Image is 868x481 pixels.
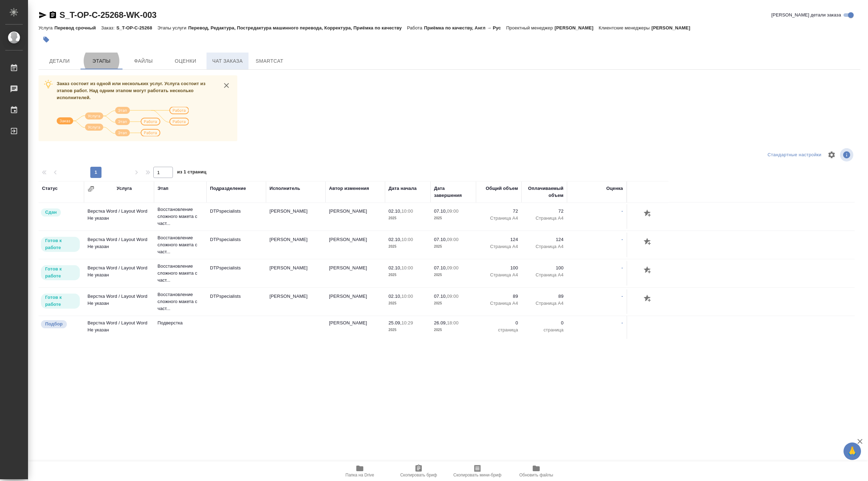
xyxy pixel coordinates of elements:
[388,300,427,307] p: 2025
[622,320,623,325] a: -
[388,243,427,250] p: 2025
[622,208,623,214] a: -
[479,236,518,243] p: 124
[622,294,623,299] a: -
[447,294,458,299] p: 09:00
[206,233,266,257] td: DTPspecialists
[598,25,651,30] p: Клиентские менеджеры
[434,320,447,325] p: 26.09,
[434,272,472,279] p: 2025
[479,208,518,215] p: 72
[157,291,203,312] p: Восстановление сложного макета с част...
[87,185,94,192] button: Сгруппировать
[479,272,518,279] p: Страница А4
[434,237,447,242] p: 07.10,
[424,25,506,30] p: Приёмка по качеству, Англ → Рус
[771,12,841,19] span: [PERSON_NAME] детали заказа
[434,265,447,270] p: 07.10,
[622,265,623,270] a: -
[486,185,518,192] div: Общий объем
[266,204,325,229] td: [PERSON_NAME]
[479,319,518,327] p: 0
[479,293,518,300] p: 89
[177,168,206,178] span: из 1 страниц
[84,204,154,229] td: Верстка Word / Layout Word Не указан
[434,185,472,199] div: Дата завершения
[525,327,563,334] p: страница
[766,150,823,160] div: split button
[269,185,300,192] div: Исполнитель
[157,234,203,255] p: Восстановление сложного макета с част...
[169,57,202,66] span: Оценки
[266,289,325,314] td: [PERSON_NAME]
[401,320,413,325] p: 10:29
[84,289,154,314] td: Верстка Word / Layout Word Не указан
[479,264,518,272] p: 100
[525,185,563,199] div: Оплачиваемый объем
[388,294,401,299] p: 02.10,
[49,11,57,19] button: Скопировать ссылку
[525,208,563,215] p: 72
[447,237,458,242] p: 09:00
[434,294,447,299] p: 07.10,
[555,25,599,30] p: [PERSON_NAME]
[434,327,472,334] p: 2025
[447,320,458,325] p: 18:00
[407,25,424,30] p: Работа
[388,237,401,242] p: 02.10,
[434,208,447,214] p: 07.10,
[401,294,413,299] p: 10:00
[642,293,654,305] button: Добавить оценку
[525,300,563,307] p: Страница А4
[479,327,518,334] p: страница
[157,185,168,192] div: Этап
[127,57,160,66] span: Файлы
[388,208,401,214] p: 02.10,
[188,25,407,30] p: Перевод, Редактура, Постредактура машинного перевода, Корректура, Приёмка по качеству
[525,215,563,222] p: Страница А4
[651,25,695,30] p: [PERSON_NAME]
[157,25,188,30] p: Этапы услуги
[206,261,266,286] td: DTPspecialists
[43,57,76,66] span: Детали
[206,289,266,314] td: DTPspecialists
[38,32,54,47] button: Добавить тэг
[843,442,861,460] button: 🙏
[388,215,427,222] p: 2025
[479,300,518,307] p: Страница А4
[101,25,116,30] p: Заказ:
[388,272,427,279] p: 2025
[401,265,413,270] p: 10:00
[325,316,385,341] td: [PERSON_NAME]
[325,289,385,314] td: [PERSON_NAME]
[388,265,401,270] p: 02.10,
[38,25,54,30] p: Услуга
[266,233,325,257] td: [PERSON_NAME]
[85,57,118,66] span: Этапы
[642,236,654,248] button: Добавить оценку
[642,208,654,220] button: Добавить оценку
[157,206,203,227] p: Восстановление сложного макета с част...
[525,319,563,327] p: 0
[388,185,416,192] div: Дата начала
[210,185,246,192] div: Подразделение
[525,293,563,300] p: 89
[45,294,76,308] p: Готов к работе
[506,25,554,30] p: Проектный менеджер
[38,11,47,19] button: Скопировать ссылку для ЯМессенджера
[823,146,840,163] span: Настроить таблицу
[206,204,266,229] td: DTPspecialists
[266,261,325,286] td: [PERSON_NAME]
[525,236,563,243] p: 124
[329,185,369,192] div: Автор изменения
[447,208,458,214] p: 09:00
[54,25,101,30] p: Перевод срочный
[401,208,413,214] p: 10:00
[84,233,154,257] td: Верстка Word / Layout Word Не указан
[447,265,458,270] p: 09:00
[434,243,472,250] p: 2025
[325,261,385,286] td: [PERSON_NAME]
[840,148,855,162] span: Посмотреть информацию
[525,272,563,279] p: Страница А4
[622,237,623,242] a: -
